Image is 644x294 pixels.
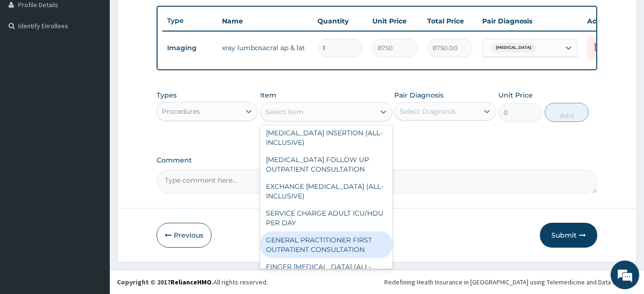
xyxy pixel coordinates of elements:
label: Comment [157,156,598,164]
th: Unit Price [368,11,422,31]
button: Submit [540,223,597,248]
th: Name [217,11,313,31]
footer: All rights reserved. [110,270,644,294]
div: Select Item [265,107,304,117]
th: Pair Diagnosis [477,11,582,31]
div: SERVICE CHARGE ADULT ICU/HDU PER DAY [260,205,392,231]
div: Redefining Heath Insurance in [GEOGRAPHIC_DATA] using Telemedicine and Data Science! [384,277,637,287]
span: We're online! [55,87,132,184]
div: [MEDICAL_DATA] INSERTION (ALL-INCLUSIVE) [260,124,392,151]
div: Chat with us now [50,54,160,66]
div: [MEDICAL_DATA] FOLLOW UP OUTPATIENT CONSULTATION [260,151,392,178]
div: FINGER [MEDICAL_DATA] (ALL-INCLUSIVE) [260,258,392,285]
img: d_794563401_company_1708531726252_794563401 [18,48,39,72]
div: EXCHANGE [MEDICAL_DATA] (ALL-INCLUSIVE) [260,178,392,205]
strong: Copyright © 2017 . [117,278,213,286]
th: Actions [582,11,630,31]
label: Pair Diagnosis [394,90,443,100]
td: Imaging [162,39,217,57]
div: Minimize live chat window [157,5,179,28]
th: Total Price [422,11,477,31]
label: Types [157,91,177,99]
th: Type [162,12,217,30]
textarea: Type your message and hit 'Enter' [5,194,182,228]
label: Item [260,90,276,100]
div: Select Diagnosis [400,107,455,116]
th: Quantity [313,11,368,31]
button: Add [545,103,589,122]
td: xray lumbosacral ap & lat [217,38,313,57]
div: Procedures [162,107,200,116]
label: Unit Price [498,90,533,100]
button: Previous [157,223,211,248]
div: GENERAL PRACTITIONER FIRST OUTPATIENT CONSULTATION [260,231,392,258]
span: [MEDICAL_DATA] [491,43,536,53]
a: RelianceHMO [170,278,211,286]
